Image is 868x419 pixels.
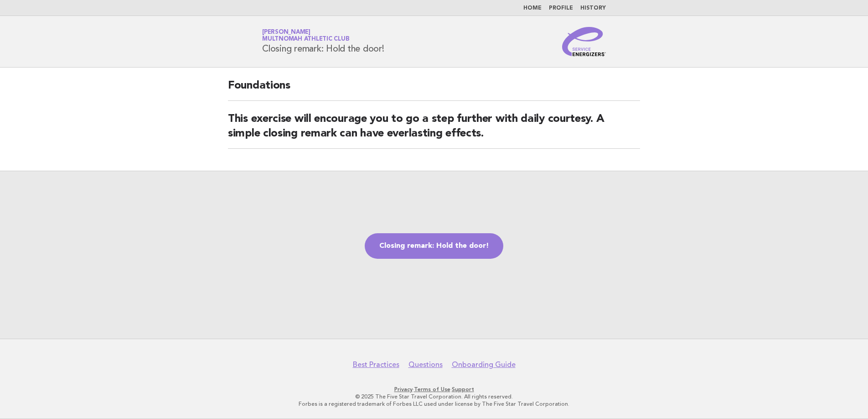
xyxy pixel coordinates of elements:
[228,112,640,149] h2: This exercise will encourage you to go a step further with daily courtesy. A simple closing remar...
[262,30,384,53] h1: Closing remark: Hold the door!
[549,5,573,11] a: Profile
[452,386,474,393] a: Support
[562,27,606,56] img: Service Energizers
[353,360,399,369] a: Best Practices
[228,79,640,101] h2: Foundations
[155,386,713,393] p: · ·
[262,37,349,42] span: Multnomah Athletic Club
[365,233,503,259] a: Closing remark: Hold the door!
[155,393,713,400] p: © 2025 The Five Star Travel Corporation. All rights reserved.
[523,5,542,11] a: Home
[414,386,450,393] a: Terms of Use
[155,400,713,408] p: Forbes is a registered trademark of Forbes LLC used under license by The Five Star Travel Corpora...
[262,29,349,42] a: [PERSON_NAME]Multnomah Athletic Club
[580,5,606,11] a: History
[452,360,516,369] a: Onboarding Guide
[394,386,413,393] a: Privacy
[408,360,443,369] a: Questions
